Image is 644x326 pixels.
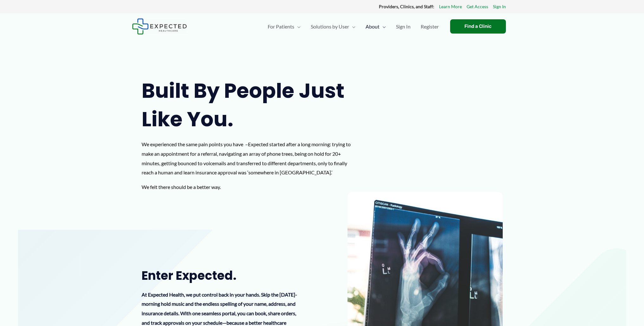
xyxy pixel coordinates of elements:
img: Expected Healthcare Logo - side, dark font, small [132,18,187,34]
p: We experienced the same pain points you have – [142,140,358,177]
span: Sign In [396,16,411,38]
a: Get Access [467,3,488,11]
h1: Built by people just like you. [142,77,358,133]
strong: Providers, Clinics, and Staff: [379,4,434,9]
a: Register [416,16,444,38]
span: Menu Toggle [294,16,301,38]
a: Learn More [439,3,462,11]
h2: Enter Expected. [142,268,302,283]
span: Menu Toggle [349,16,355,38]
a: Solutions by UserMenu Toggle [306,16,360,38]
a: Find a Clinic [450,19,506,34]
p: We felt there should be a better way. [142,182,358,192]
a: AboutMenu Toggle [360,16,391,38]
span: About [366,16,379,38]
span: Solutions by User [311,16,349,38]
a: Sign In [493,3,506,11]
nav: Primary Site Navigation [263,16,444,38]
a: For PatientsMenu Toggle [263,16,306,38]
a: Sign In [391,16,416,38]
span: Menu Toggle [379,16,386,38]
span: For Patients [268,16,294,38]
span: Register [421,16,439,38]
